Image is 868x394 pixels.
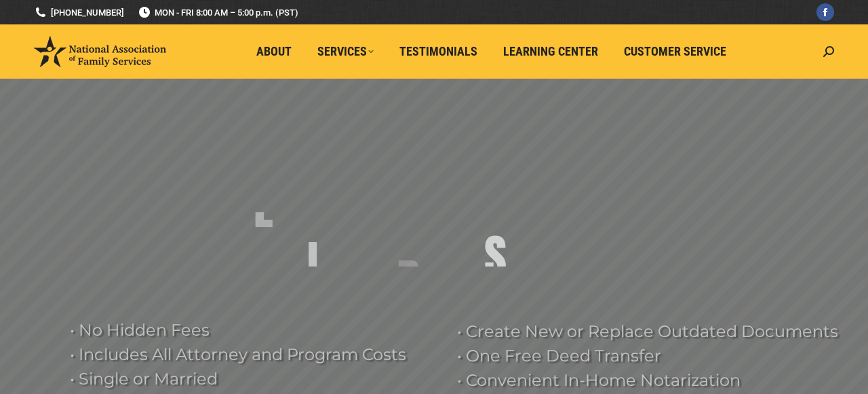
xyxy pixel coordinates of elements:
[307,237,318,291] div: I
[399,44,477,59] span: Testimonials
[256,44,292,59] span: About
[317,44,374,59] span: Services
[254,180,273,234] div: L
[457,319,850,393] rs-layer: • Create New or Replace Outdated Documents • One Free Deed Transfer • Convenient In-Home Notariza...
[816,3,834,21] a: Facebook page opens in new window
[390,39,487,64] a: Testimonials
[484,231,507,285] div: S
[624,44,726,59] span: Customer Service
[614,39,736,64] a: Customer Service
[494,39,608,64] a: Learning Center
[503,44,598,59] span: Learning Center
[70,318,440,391] rs-layer: • No Hidden Fees • Includes All Attorney and Program Costs • Single or Married
[34,36,166,67] img: National Association of Family Services
[138,6,298,19] span: MON - FRI 8:00 AM – 5:00 p.m. (PST)
[397,255,420,309] div: R
[34,6,124,19] a: [PHONE_NUMBER]
[247,39,301,64] a: About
